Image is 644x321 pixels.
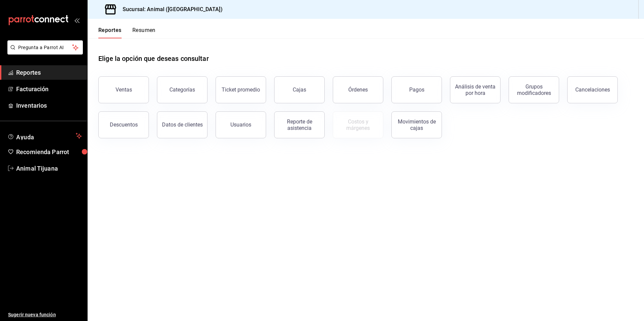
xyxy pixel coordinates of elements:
[157,76,207,103] button: Categorías
[16,132,73,140] span: Ayuda
[274,111,325,138] button: Reporte de asistencia
[98,111,149,138] button: Descuentos
[391,111,442,138] button: Movimientos de cajas
[333,76,383,103] button: Órdenes
[567,76,618,103] button: Cancelaciones
[575,86,610,93] div: Cancelaciones
[5,49,83,56] a: Pregunta a Parrot AI
[169,86,195,93] div: Categorías
[98,27,122,38] button: Reportes
[8,311,82,318] span: Sugerir nueva función
[348,86,368,93] div: Órdenes
[117,5,223,13] h3: Sucursal: Animal ([GEOGRAPHIC_DATA])
[454,83,496,96] div: Análisis de venta por hora
[98,76,149,103] button: Ventas
[222,86,260,93] div: Ticket promedio
[98,27,156,38] div: navigation tabs
[16,84,82,94] span: Facturación
[216,76,266,103] button: Ticket promedio
[333,111,383,138] button: Contrata inventarios para ver este reporte
[450,76,501,103] button: Análisis de venta por hora
[162,121,203,128] div: Datos de clientes
[110,121,138,128] div: Descuentos
[391,76,442,103] button: Pagos
[98,53,209,64] h1: Elige la opción que deseas consultar
[16,101,82,110] span: Inventarios
[157,111,207,138] button: Datos de clientes
[216,111,266,138] button: Usuarios
[18,44,72,51] span: Pregunta a Parrot AI
[409,86,424,93] div: Pagos
[396,118,438,131] div: Movimientos de cajas
[132,27,156,38] button: Resumen
[16,147,82,156] span: Recomienda Parrot
[74,17,79,23] button: open_drawer_menu
[274,76,325,103] button: Cajas
[509,76,559,103] button: Grupos modificadores
[7,40,83,55] button: Pregunta a Parrot AI
[293,86,306,93] div: Cajas
[230,121,251,128] div: Usuarios
[116,86,132,93] div: Ventas
[279,118,320,131] div: Reporte de asistencia
[513,83,555,96] div: Grupos modificadores
[16,164,82,173] span: Animal Tijuana
[337,118,379,131] div: Costos y márgenes
[16,68,82,77] span: Reportes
